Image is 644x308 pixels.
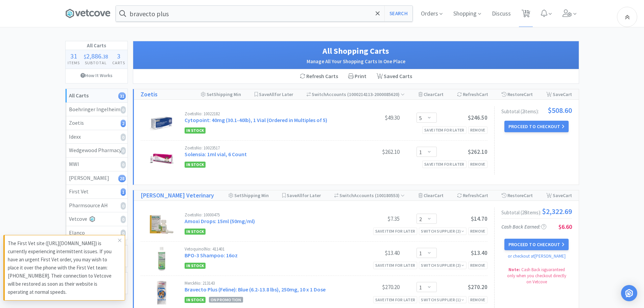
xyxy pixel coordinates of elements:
span: $2,322.69 [542,208,572,215]
i: 1 [121,188,126,196]
i: 0 [121,161,126,168]
span: Cart [479,91,488,97]
span: On Promotion [209,297,243,303]
a: Boehringer Ingelheim0 [66,103,127,117]
span: In Stock [185,263,206,269]
span: Cart [434,192,444,198]
span: 38 [103,53,108,60]
span: In Stock [185,162,206,168]
div: First Vet [69,187,124,196]
span: Cart [524,192,533,198]
img: f3206c558ad14ca2b1338f2cd8fde3e8_531664.jpeg [150,112,173,135]
div: Merck No: 213143 [185,281,349,285]
a: Saved Carts [372,69,417,84]
i: 28 [118,175,126,182]
div: Clear [419,89,444,99]
div: Subtotal ( 2 item s ): [501,106,572,114]
div: Save item for later [373,228,418,235]
div: Refresh [457,89,488,99]
a: Amoxi Drops: 15ml (50mg/ml) [185,218,255,224]
div: Clear [419,190,444,200]
span: $14.70 [471,215,487,222]
div: Restore [502,89,533,99]
span: 2,886 [86,52,101,60]
div: Switch Supplier ( 1 ) [421,297,464,303]
a: Discuss [489,11,514,17]
h4: Items [66,60,82,66]
div: Zoetis No: 10023517 [185,146,349,150]
span: 31 [70,52,77,60]
span: $6.60 [558,223,572,231]
span: Cart [563,91,572,97]
div: Open Intercom Messenger [621,285,637,301]
div: MWI [69,160,124,169]
a: Wedgewood Pharmacy0 [66,144,127,158]
div: $13.40 [349,249,400,257]
div: $7.35 [349,215,400,223]
div: Remove [468,228,487,235]
div: Pharmsource AH [69,201,124,210]
h1: All Shopping Carts [140,45,572,57]
span: Cart [524,91,533,97]
i: 0 [121,106,126,114]
span: All [297,192,302,198]
a: MWI0 [66,158,127,171]
a: 31 [519,11,533,18]
div: Refresh Carts [295,69,343,84]
span: In Stock [185,297,206,303]
span: $ [84,53,86,60]
span: Switch [312,91,326,97]
div: Shipping Min [229,190,269,200]
div: Print [343,69,372,84]
span: Cart [563,192,572,198]
span: ( 1000214113-2000085620 ) [346,91,405,97]
a: How It Works [66,69,127,82]
span: $13.40 [471,249,487,257]
span: Set [234,192,241,198]
span: Cash Back Earned : [501,223,546,230]
div: Remove [468,161,487,168]
div: Remove [468,296,487,303]
span: Set [207,91,214,97]
a: Zoetis [141,90,158,99]
a: All Carts31 [66,89,127,103]
i: 0 [121,216,126,223]
button: Search [384,6,412,21]
div: Remove [468,126,487,134]
div: Subtotal ( 28 item s ): [501,208,572,215]
a: Elanco0 [66,226,127,240]
a: Pharmsource AH0 [66,199,127,213]
div: [PERSON_NAME] [69,174,124,183]
a: First Vet1 [66,185,127,199]
div: Shipping Min [201,89,241,99]
div: Refresh [457,190,488,200]
div: Vetcove [69,215,124,223]
a: or checkout at [PERSON_NAME] [508,253,566,259]
h1: [PERSON_NAME] Veterinary [141,191,214,200]
i: 2 [121,120,126,127]
a: Zoetis2 [66,116,127,130]
a: Idexx0 [66,130,127,144]
div: Restore [502,190,533,200]
span: Save for Later [287,192,321,198]
a: Solensia: 1ml vial, 6 Count [185,151,247,158]
div: Save [546,89,572,99]
span: $270.20 [468,283,487,291]
strong: Note: [508,267,520,273]
div: Save item for later [373,262,418,269]
div: $49.30 [349,114,400,122]
i: 0 [121,230,126,237]
div: Accounts [307,89,405,99]
img: 8bb8164419b54b76953dd0132461f373_169590.jpeg [150,213,173,236]
div: Save [546,190,572,200]
button: Proceed to Checkout [504,121,569,132]
button: Proceed to Checkout [504,239,569,250]
i: 0 [121,147,126,155]
span: Switch [339,192,354,198]
a: Vetcove0 [66,212,127,226]
i: 0 [121,134,126,141]
span: Cart [434,91,444,97]
div: Zoetis No: 10000475 [185,213,349,217]
div: Boehringer Ingelheim [69,105,124,114]
div: Idexx [69,133,124,141]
